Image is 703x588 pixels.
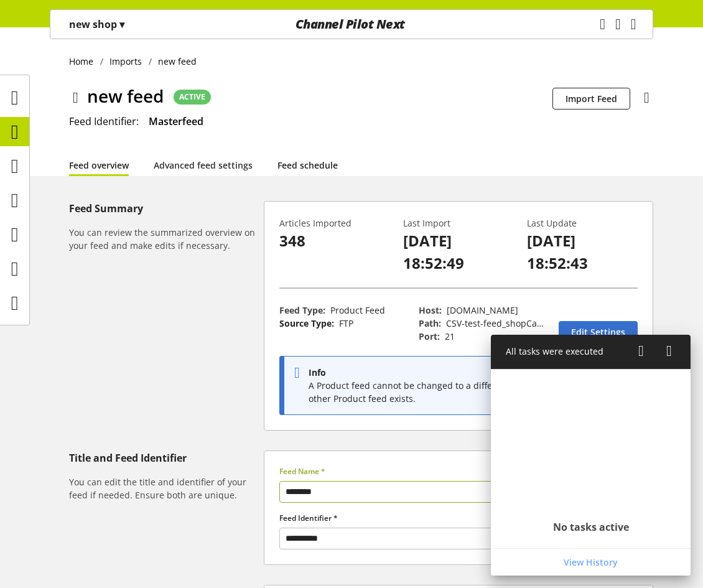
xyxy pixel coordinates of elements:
span: new feed [87,83,164,109]
span: ▾ [119,17,124,31]
a: View History [493,551,688,573]
span: Host: [419,304,442,316]
p: Articles Imported [279,217,390,230]
h6: You can edit the title and identifier of your feed if needed. Ensure both are unique. [69,475,259,502]
span: ftp.channelpilot.com [447,304,518,316]
span: All tasks were executed [506,345,603,357]
h2: No tasks active [553,521,629,533]
span: Feed Name * [279,466,325,477]
span: Port: [419,330,440,342]
span: View History [564,556,618,569]
p: Last Import [403,217,514,230]
a: Feed schedule [277,159,338,172]
span: Edit Settings [571,325,625,338]
span: Source Type: [279,317,334,329]
p: 348 [279,230,390,252]
span: Path: [419,317,441,329]
span: Feed Identifier: [69,114,139,128]
a: Feed overview [69,159,129,172]
span: FTP [339,317,353,329]
span: 21 [445,330,455,342]
span: CSV-test-feed_shopCategoryTest.csv [419,317,545,342]
p: [DATE] 18:52:43 [527,230,638,274]
a: Imports [103,55,149,68]
span: Masterfeed [149,114,203,128]
h5: Title and Feed Identifier [69,450,259,465]
p: A Product feed cannot be changed to a different feed type as long as no other Product feed exists. [309,379,631,405]
nav: main navigation [50,9,653,39]
p: Info [309,366,631,379]
span: ACTIVE [179,91,205,103]
a: Edit Settings [559,321,638,343]
h6: You can review the summarized overview on your feed and make edits if necessary. [69,226,259,252]
span: Feed Identifier * [279,513,338,523]
a: Advanced feed settings [154,159,253,172]
a: Home [69,55,100,68]
span: Import Feed [566,92,617,105]
span: Feed Type: [279,304,325,316]
span: Product Feed [330,304,385,316]
button: Import Feed [552,88,630,110]
p: new shop [69,17,124,32]
p: Last Update [527,217,638,230]
h5: Feed Summary [69,201,259,216]
p: [DATE] 18:52:49 [403,230,514,274]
